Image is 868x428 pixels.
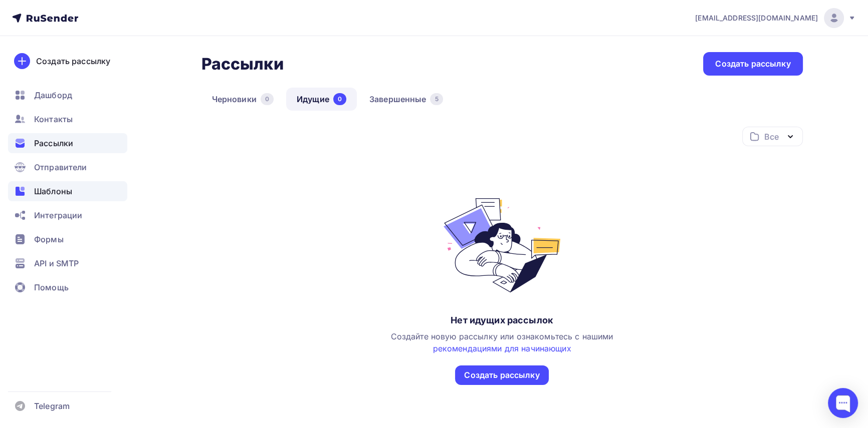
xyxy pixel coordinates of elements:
div: Создать рассылку [36,55,110,67]
span: [EMAIL_ADDRESS][DOMAIN_NAME] [695,13,818,23]
h2: Рассылки [201,54,284,74]
span: Дашборд [34,89,72,101]
div: 0 [261,93,274,105]
a: Шаблоны [8,181,127,201]
span: Отправители [34,161,87,173]
span: Контакты [34,113,73,125]
span: API и SMTP [34,257,79,269]
span: Telegram [34,400,70,412]
a: Формы [8,229,127,249]
a: Черновики0 [201,88,284,111]
div: Все [764,131,778,143]
a: рекомендациями для начинающих [432,343,571,353]
div: Создать рассылку [715,58,790,70]
span: Интеграции [34,209,82,221]
a: Рассылки [8,133,127,153]
span: Шаблоны [34,185,72,197]
a: Отправители [8,157,127,177]
div: Нет идущих рассылок [451,314,553,326]
a: Завершенные5 [359,88,454,111]
div: Создать рассылку [464,369,539,381]
a: [EMAIL_ADDRESS][DOMAIN_NAME] [695,8,856,28]
span: Формы [34,233,64,245]
button: Все [742,127,803,146]
div: 5 [430,93,443,105]
span: Рассылки [34,137,73,149]
span: Создайте новую рассылку или ознакомьтесь с нашими [391,331,613,353]
a: Дашборд [8,85,127,105]
div: 0 [333,93,346,105]
a: Идущие0 [286,88,357,111]
span: Помощь [34,281,69,293]
a: Контакты [8,109,127,129]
